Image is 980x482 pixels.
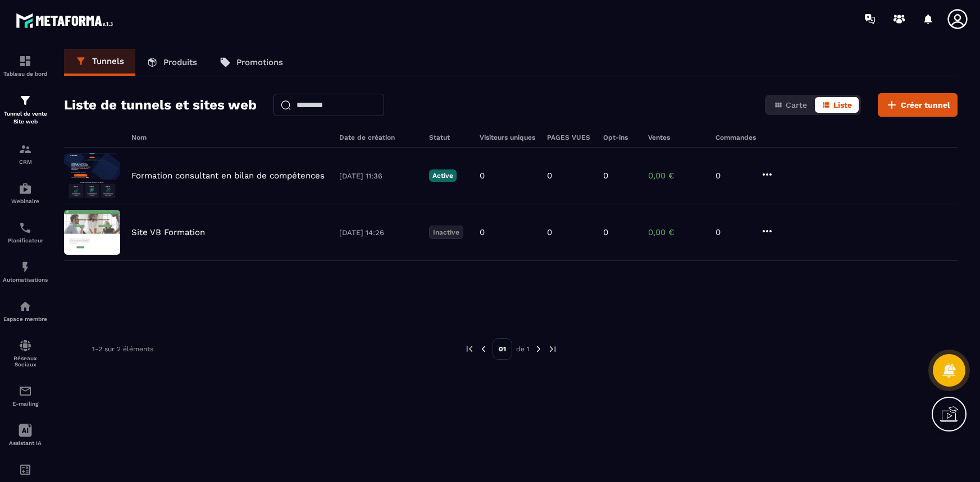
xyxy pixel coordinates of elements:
img: image [64,210,120,255]
img: social-network [19,339,32,352]
p: Produits [163,57,197,67]
p: Tableau de bord [3,71,48,77]
a: schedulerschedulerPlanificateur [3,213,48,252]
h6: Date de création [339,134,418,141]
button: Carte [767,97,814,113]
p: 0 [547,227,552,237]
a: automationsautomationsAutomatisations [3,252,48,291]
a: automationsautomationsWebinaire [3,173,48,213]
a: automationsautomationsEspace membre [3,291,48,330]
p: 0,00 € [648,171,704,181]
p: E-mailing [3,401,48,407]
h6: PAGES VUES [547,134,592,141]
p: 01 [493,338,512,360]
a: Produits [135,49,208,76]
h6: Commandes [715,134,756,141]
a: formationformationCRM [3,134,48,173]
a: Assistant IA [3,415,48,455]
img: formation [19,54,32,68]
p: Formation consultant en bilan de compétences [131,171,325,181]
img: image [64,153,120,198]
img: scheduler [19,221,32,235]
img: automations [19,260,32,274]
a: emailemailE-mailing [3,376,48,415]
img: logo [16,10,117,31]
img: prev [478,344,489,354]
img: next [548,344,558,354]
p: Réseaux Sociaux [3,355,48,368]
p: 0 [715,171,749,181]
p: 0 [547,171,552,181]
p: Promotions [236,57,283,67]
p: Espace membre [3,316,48,322]
span: Liste [833,100,852,109]
img: automations [19,182,32,195]
h6: Ventes [648,134,704,141]
p: 0 [603,171,608,181]
button: Liste [815,97,859,113]
p: 0 [603,227,608,237]
p: Tunnel de vente Site web [3,110,48,126]
p: CRM [3,159,48,165]
p: 0 [715,227,749,237]
img: formation [19,143,32,156]
a: formationformationTunnel de vente Site web [3,85,48,134]
p: de 1 [516,345,530,354]
img: accountant [19,463,32,476]
a: social-networksocial-networkRéseaux Sociaux [3,330,48,376]
a: Promotions [208,49,294,76]
p: [DATE] 14:26 [339,228,418,237]
a: formationformationTableau de bord [3,46,48,85]
h6: Nom [131,134,328,141]
button: Créer tunnel [878,93,958,117]
p: 0 [480,171,485,181]
p: Webinaire [3,198,48,204]
h2: Liste de tunnels et sites web [64,94,257,116]
a: Tunnels [64,49,135,76]
img: next [534,344,544,354]
p: Active [429,169,457,182]
span: Créer tunnel [901,99,950,111]
img: prev [464,344,475,354]
img: automations [19,300,32,313]
h6: Opt-ins [603,134,637,141]
p: Site VB Formation [131,227,205,237]
img: formation [19,94,32,107]
span: Carte [786,100,807,109]
img: email [19,384,32,398]
p: Inactive [429,226,463,239]
p: Assistant IA [3,440,48,446]
p: 0 [480,227,485,237]
p: Automatisations [3,277,48,283]
h6: Visiteurs uniques [480,134,536,141]
p: [DATE] 11:36 [339,172,418,180]
p: 1-2 sur 2 éléments [92,345,153,353]
h6: Statut [429,134,468,141]
p: Planificateur [3,237,48,244]
p: Tunnels [92,56,124,66]
p: 0,00 € [648,227,704,237]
